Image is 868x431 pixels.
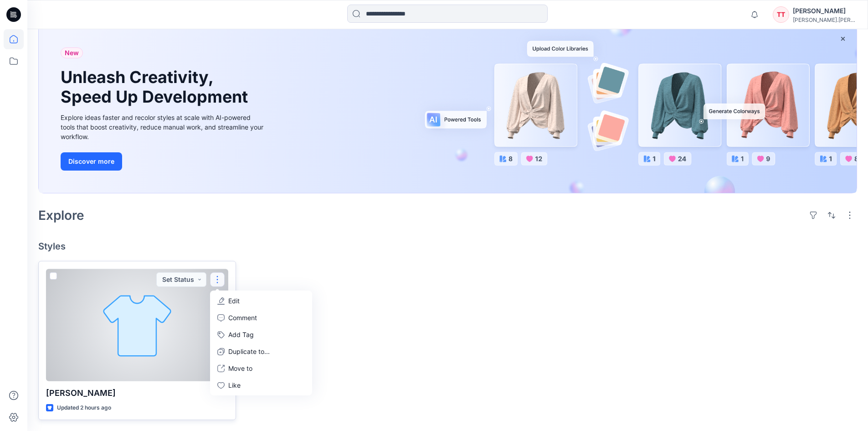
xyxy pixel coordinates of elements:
[38,241,857,252] h4: Styles
[61,68,252,107] h1: Unleash Creativity, Speed Up Development
[61,113,266,141] div: Explore ideas faster and recolor styles at scale with AI-powered tools that boost creativity, red...
[46,387,228,400] p: [PERSON_NAME]
[38,208,84,223] h2: Explore
[61,152,266,171] a: Discover more
[793,16,857,23] div: [PERSON_NAME].[PERSON_NAME]@gmai...
[65,47,79,58] span: New
[46,269,228,381] a: TOMÁŠ
[61,152,122,171] button: Discover more
[57,403,111,413] p: Updated 2 hours ago
[228,313,257,322] p: Comment
[228,347,270,356] p: Duplicate to...
[212,326,310,343] button: Add Tag
[228,296,240,306] p: Edit
[793,5,857,16] div: [PERSON_NAME]
[212,292,310,309] a: Edit
[228,363,252,373] p: Move to
[228,380,241,390] p: Like
[773,6,789,23] div: TT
